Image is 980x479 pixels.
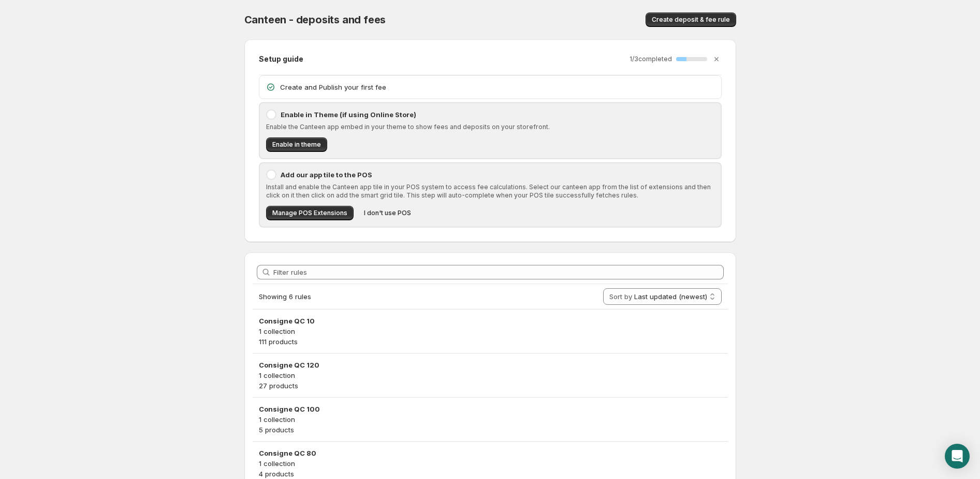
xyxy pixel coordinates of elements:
[709,52,724,66] button: Dismiss setup guide
[646,12,736,27] button: Create deposit & fee rule
[945,444,970,469] div: Open Intercom Messenger
[266,206,354,220] button: Manage POS Extensions
[259,425,722,435] p: 5 products
[259,326,722,336] p: 1 collection
[266,183,714,200] p: Install and enable the Canteen app tile in your POS system to access fee calculations. Select our...
[280,82,715,92] p: Create and Publish your first fee
[259,448,722,458] h3: Consigne QC 80
[364,209,411,217] span: I don't use POS
[652,16,730,24] span: Create deposit & fee rule
[259,404,722,414] h3: Consigne QC 100
[259,414,722,425] p: 1 collection
[259,292,311,301] span: Showing 6 rules
[272,140,321,149] span: Enable in theme
[259,458,722,469] p: 1 collection
[281,170,714,180] p: Add our app tile to the POS
[358,206,417,220] button: I don't use POS
[259,381,722,391] p: 27 products
[266,137,327,152] button: Enable in theme
[259,336,722,347] p: 111 products
[244,13,386,26] span: Canteen - deposits and fees
[259,469,722,479] p: 4 products
[259,360,722,370] h3: Consigne QC 120
[266,123,714,131] p: Enable the Canteen app embed in your theme to show fees and deposits on your storefront.
[281,109,714,120] p: Enable in Theme (if using Online Store)
[630,55,672,63] p: 1 / 3 completed
[273,265,724,279] input: Filter rules
[259,316,722,326] h3: Consigne QC 10
[272,209,347,217] span: Manage POS Extensions
[259,54,303,64] h2: Setup guide
[259,370,722,381] p: 1 collection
